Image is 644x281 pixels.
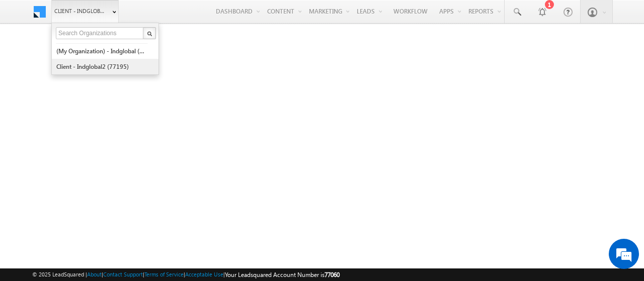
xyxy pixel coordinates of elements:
div: Minimize live chat window [165,5,189,29]
em: Start Chat [137,215,183,229]
span: Your Leadsquared Account Number is [225,271,340,278]
span: © 2025 LeadSquared | | | | | [32,270,340,279]
input: Search Organizations [56,27,144,39]
img: Search [147,31,152,36]
a: (My Organization) - indglobal (48060) [56,43,148,59]
a: Acceptable Use [185,271,223,277]
span: 77060 [325,271,340,278]
span: Client - indglobal1 (77060) [54,6,107,16]
img: d_60004797649_company_0_60004797649 [17,53,42,66]
a: About [87,271,102,277]
textarea: Type your message and hit 'Enter' [13,93,184,207]
a: Terms of Service [144,271,184,277]
div: Chat with us now [52,53,169,66]
a: Client - indglobal2 (77195) [56,59,148,74]
a: Contact Support [103,271,143,277]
